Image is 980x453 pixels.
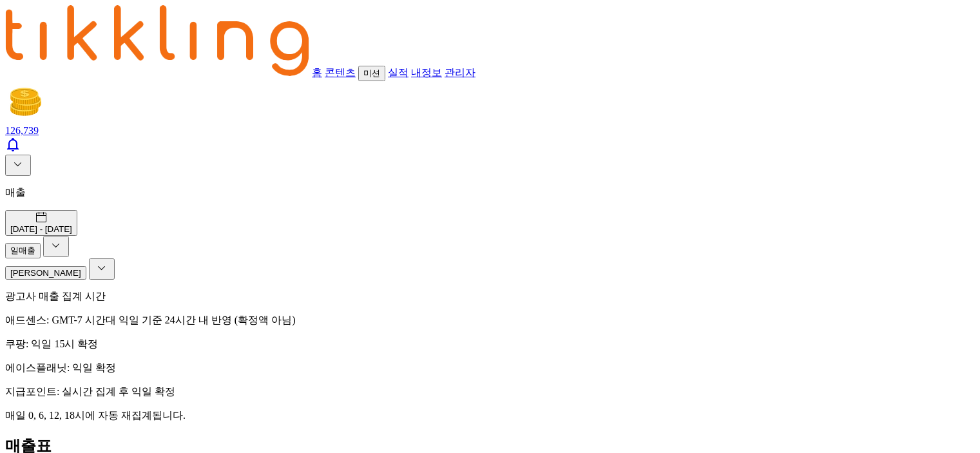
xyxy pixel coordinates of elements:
[5,186,975,200] p: 매출
[5,81,975,137] a: coin 126,739
[312,67,322,78] a: 홈
[5,81,46,122] img: coin
[358,66,385,81] button: 미션
[5,290,975,304] p: 광고사 매출 집계 시간
[5,409,975,423] p: 매일 0, 6, 12, 18시에 자동 재집계됩니다.
[445,67,476,78] a: 관리자
[5,338,975,351] p: 쿠팡: 익일 15시 확정
[5,125,39,136] span: 126,739
[5,361,975,375] p: 에이스플래닛: 익일 확정
[5,266,86,280] button: [PERSON_NAME]
[411,67,442,78] a: 내정보
[5,5,309,76] img: 티끌링
[10,224,72,234] div: [DATE] - [DATE]
[388,67,408,78] a: 실적
[5,243,41,258] button: 일매출
[325,67,356,78] a: 콘텐츠
[5,385,975,399] p: 지급포인트: 실시간 집계 후 익일 확정
[5,210,77,236] button: [DATE] - [DATE]
[5,314,975,327] p: 애드센스: GMT-7 시간대 익일 기준 24시간 내 반영 (확정액 아님)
